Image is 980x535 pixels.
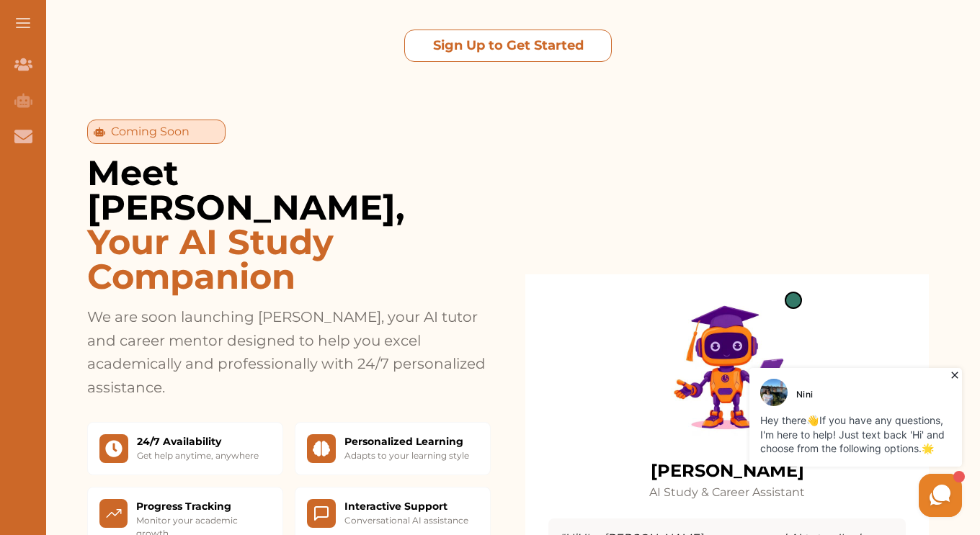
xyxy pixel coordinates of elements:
p: Get help anytime, anywhere [137,449,259,462]
p: Adapts to your learning style [344,449,469,462]
h3: Personalized Learning [344,434,469,449]
span: Your AI Study Companion [87,225,491,294]
img: Clara AI Assistant [658,297,796,436]
p: Conversational AI assistance [344,514,468,527]
button: Sign Up to Get Started [404,30,612,62]
p: AI Study & Career Assistant [548,484,906,501]
h3: Interactive Support [344,499,468,514]
iframe: HelpCrunch [634,364,966,521]
p: We are soon launching [PERSON_NAME], your AI tutor and career mentor designed to help you excel a... [87,305,491,399]
div: Coming Soon [87,120,226,144]
h3: 24/7 Availability [137,434,259,449]
h3: Progress Tracking [136,499,271,514]
h3: [PERSON_NAME] [548,458,906,484]
h2: Meet [PERSON_NAME], [87,156,491,294]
